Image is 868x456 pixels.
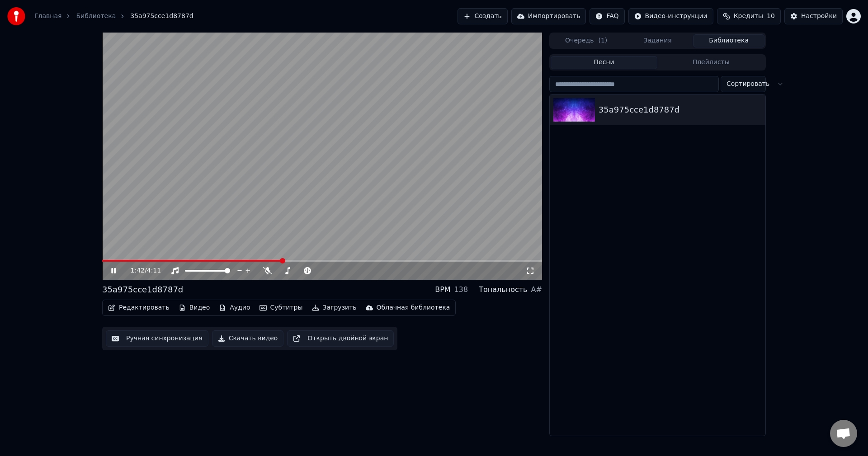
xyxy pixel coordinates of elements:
[104,301,173,314] button: Редактировать
[287,330,394,347] button: Открыть двойной экран
[551,56,658,69] button: Песни
[102,283,183,296] div: 35a975cce1d8787d
[175,301,214,314] button: Видео
[767,12,775,21] span: 10
[34,12,193,21] nav: breadcrumb
[256,301,307,314] button: Субтитры
[599,103,762,116] div: 35a975cce1d8787d
[622,34,693,47] button: Задания
[76,12,116,21] a: Библиотека
[458,8,507,24] button: Создать
[106,330,208,347] button: Ручная синхронизация
[7,7,25,25] img: youka
[531,284,542,295] div: A#
[131,266,152,275] div: /
[830,420,857,447] a: Открытый чат
[479,284,527,295] div: Тональность
[726,80,769,89] span: Сортировать
[308,301,360,314] button: Загрузить
[511,8,586,24] button: Импортировать
[717,8,781,24] button: Кредиты10
[551,34,622,47] button: Очередь
[435,284,450,295] div: BPM
[377,303,450,312] div: Облачная библиотека
[734,12,763,21] span: Кредиты
[590,8,624,24] button: FAQ
[801,12,837,21] div: Настройки
[147,266,161,275] span: 4:11
[693,34,764,47] button: Библиотека
[212,330,284,347] button: Скачать видео
[784,8,843,24] button: Настройки
[628,8,713,24] button: Видео-инструкции
[454,284,468,295] div: 138
[131,266,145,275] span: 1:42
[598,36,607,45] span: ( 1 )
[657,56,764,69] button: Плейлисты
[34,12,61,21] a: Главная
[215,301,254,314] button: Аудио
[130,12,193,21] span: 35a975cce1d8787d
